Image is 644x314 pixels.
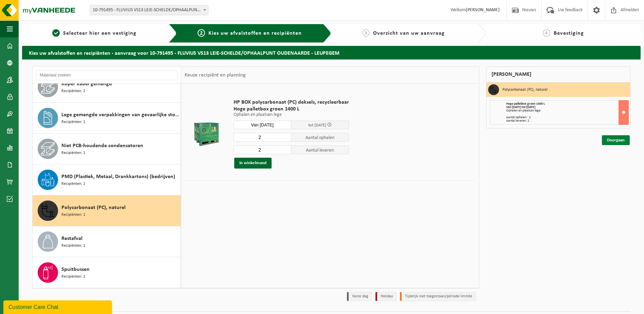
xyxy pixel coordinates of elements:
h3: Polycarbonaat (PC), naturel [502,84,548,95]
span: Hoge palletbox groen 1400 L [506,102,545,106]
button: Koper kabel gemengd Recipiënten: 2 [33,72,181,103]
span: Hoge palletbox groen 1400 L [234,106,349,112]
button: Lege gemengde verpakkingen van gevaarlijke stoffen Recipiënten: 1 [33,103,181,134]
strong: Van [DATE] tot [DATE] [506,105,535,109]
span: Selecteer hier een vestiging [63,31,136,36]
button: Polycarbonaat (PC), naturel Recipiënten: 1 [33,195,181,226]
strong: [PERSON_NAME] [466,7,500,13]
button: Restafval Recipiënten: 1 [33,226,181,257]
span: 1 [52,29,60,37]
span: PMD (Plastiek, Metaal, Drankkartons) (bedrijven) [61,173,175,181]
span: Recipiënten: 1 [61,119,85,125]
div: Aantal ophalen : 2 [506,116,629,119]
div: Keuze recipiënt en planning [181,67,249,84]
span: Niet PCB-houdende condensatoren [61,142,143,150]
span: Koper kabel gemengd [61,80,112,88]
input: Materiaal zoeken [36,70,178,80]
span: 10-791495 - FLUVIUS VS13 LEIE-SCHELDE/OPHAALPUNT OUDENAARDE - LEUPEGEM [90,5,208,15]
div: [PERSON_NAME] [486,66,631,83]
span: 4 [543,29,550,37]
button: In winkelmand [234,158,272,169]
span: Aantal leveren [291,145,349,154]
span: Recipiënten: 1 [61,212,85,218]
span: Lege gemengde verpakkingen van gevaarlijke stoffen [61,111,179,119]
span: Spuitbussen [61,265,90,274]
span: Recipiënten: 1 [61,150,85,156]
span: Bevestiging [554,31,584,36]
div: Ophalen en plaatsen lege [506,109,629,112]
span: Polycarbonaat (PC), naturel [61,204,126,212]
li: Vaste dag [347,292,372,301]
button: PMD (Plastiek, Metaal, Drankkartons) (bedrijven) Recipiënten: 1 [33,164,181,195]
span: Aantal ophalen [291,133,349,142]
span: 3 [362,29,370,37]
button: Niet PCB-houdende condensatoren Recipiënten: 1 [33,134,181,164]
span: Recipiënten: 1 [61,274,85,280]
span: Kies uw afvalstoffen en recipiënten [208,31,302,36]
a: Doorgaan [602,135,630,145]
span: Recipiënten: 1 [61,181,85,187]
li: Holiday [375,292,397,301]
iframe: chat widget [3,299,113,314]
span: 10-791495 - FLUVIUS VS13 LEIE-SCHELDE/OPHAALPUNT OUDENAARDE - LEUPEGEM [90,5,208,15]
a: 1Selecteer hier een vestiging [25,29,163,37]
h2: Kies uw afvalstoffen en recipiënten - aanvraag voor 10-791495 - FLUVIUS VS13 LEIE-SCHELDE/OPHAALP... [22,46,641,59]
span: Recipiënten: 1 [61,243,85,249]
p: Ophalen en plaatsen lege [234,112,349,117]
div: Aantal leveren: 2 [506,119,629,123]
span: Restafval [61,234,82,243]
span: Recipiënten: 2 [61,88,85,94]
li: Tijdelijk niet toegestaan/période limitée [400,292,476,301]
span: 2 [198,29,205,37]
span: tot [DATE] [308,123,326,127]
span: Overzicht van uw aanvraag [373,31,445,36]
span: HP BOX polycarbonaat (PC) deksels, recycleerbaar [234,99,349,106]
button: Spuitbussen Recipiënten: 1 [33,257,181,288]
input: Selecteer datum [234,121,291,129]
